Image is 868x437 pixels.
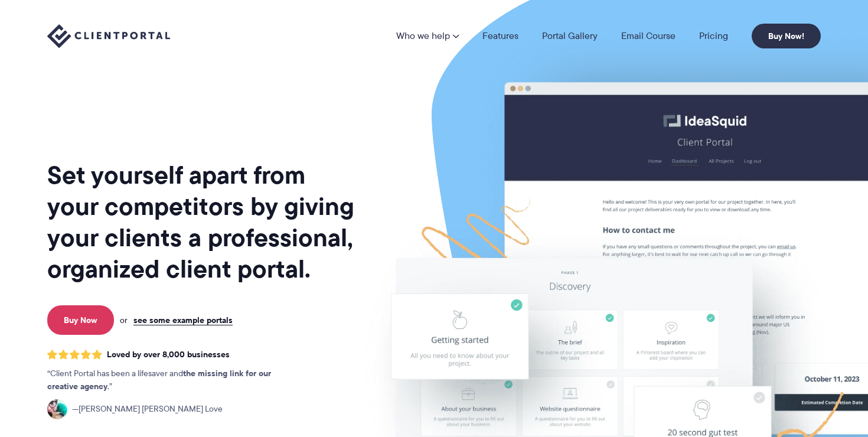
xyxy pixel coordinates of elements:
p: Client Portal has been a lifesaver and . [47,367,295,393]
a: Buy Now! [752,24,821,48]
a: Who we help [396,31,459,41]
a: Buy Now [47,305,114,335]
span: or [120,315,128,325]
a: Email Course [621,31,676,41]
span: [PERSON_NAME] [PERSON_NAME] Love [72,403,223,416]
span: Loved by over 8,000 businesses [107,350,230,360]
strong: the missing link for our creative agency [47,367,271,393]
a: Portal Gallery [542,31,598,41]
a: see some example portals [133,315,233,325]
a: Pricing [699,31,728,41]
h1: Set yourself apart from your competitors by giving your clients a professional, organized client ... [47,159,357,285]
a: Features [482,31,518,41]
